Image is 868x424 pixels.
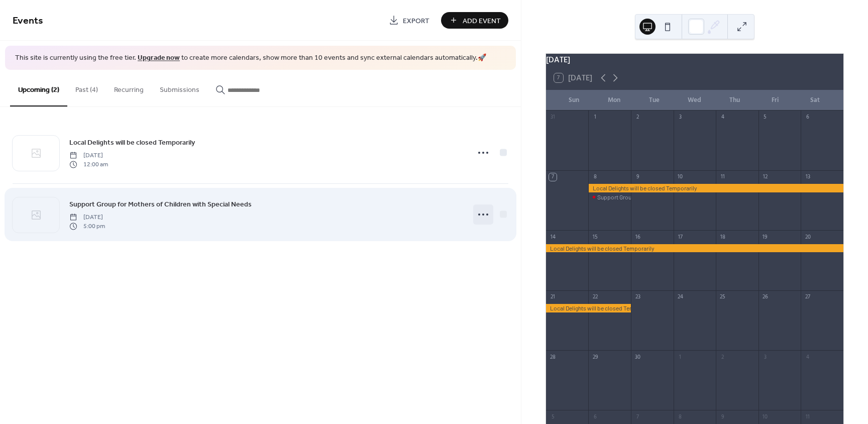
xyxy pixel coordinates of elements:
span: Events [13,11,43,31]
div: Local Delights will be closed Temporarily [546,304,631,312]
div: 20 [804,233,811,241]
a: Export [381,12,437,29]
div: 5 [549,413,557,420]
div: 12 [762,173,769,181]
div: Mon [594,90,634,111]
span: 12:00 am [69,160,108,169]
div: 9 [634,173,641,181]
span: Local Delights will be closed Temporarily [69,137,195,148]
div: 9 [719,413,726,420]
div: 19 [762,233,769,241]
div: 2 [719,353,726,361]
div: 6 [591,413,599,420]
div: 7 [549,173,557,181]
span: Add Event [463,16,501,26]
button: Add Event [441,12,508,29]
span: [DATE] [69,151,108,160]
div: 10 [677,173,684,181]
div: 3 [677,114,684,121]
span: Support Group for Mothers of Children with Special Needs [69,199,252,209]
div: 11 [804,413,811,420]
span: This site is currently using the free tier. to create more calendars, show more than 10 events an... [15,53,486,63]
div: 3 [762,353,769,361]
div: 28 [549,353,557,361]
div: 21 [549,293,557,301]
button: Upcoming (2) [10,70,67,107]
div: 8 [591,173,599,181]
div: 11 [719,173,726,181]
div: Wed [675,90,715,111]
div: Support Group for Mothers of Children with Special Needs [597,193,743,201]
a: Upgrade now [138,51,180,65]
div: [DATE] [546,54,843,66]
div: Support Group for Mothers of Children with Special Needs [588,193,631,201]
div: 16 [634,233,641,241]
div: 30 [634,353,641,361]
div: 18 [719,233,726,241]
div: 25 [719,293,726,301]
div: 7 [634,413,641,420]
span: [DATE] [69,213,105,222]
div: 1 [677,353,684,361]
div: 10 [762,413,769,420]
span: Export [403,16,429,26]
div: 13 [804,173,811,181]
div: 4 [804,353,811,361]
div: 15 [591,233,599,241]
button: Recurring [106,70,152,105]
div: 8 [677,413,684,420]
div: 29 [591,353,599,361]
div: Tue [634,90,675,111]
div: 5 [762,114,769,121]
div: 4 [719,114,726,121]
div: 1 [591,114,599,121]
div: Local Delights will be closed Temporarily [546,244,843,253]
a: Local Delights will be closed Temporarily [69,137,195,148]
div: 14 [549,233,557,241]
div: Local Delights will be closed Temporarily [588,184,843,192]
div: Sat [795,90,835,111]
div: 27 [804,293,811,301]
div: 31 [549,114,557,121]
div: Thu [715,90,755,111]
div: 24 [677,293,684,301]
div: 17 [677,233,684,241]
div: 2 [634,114,641,121]
a: Support Group for Mothers of Children with Special Needs [69,198,252,210]
div: 23 [634,293,641,301]
div: 22 [591,293,599,301]
div: Sun [554,90,594,111]
div: 6 [804,114,811,121]
div: 26 [762,293,769,301]
button: Submissions [152,70,207,105]
div: Fri [755,90,795,111]
button: Past (4) [67,70,106,105]
span: 5:00 pm [69,222,105,231]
